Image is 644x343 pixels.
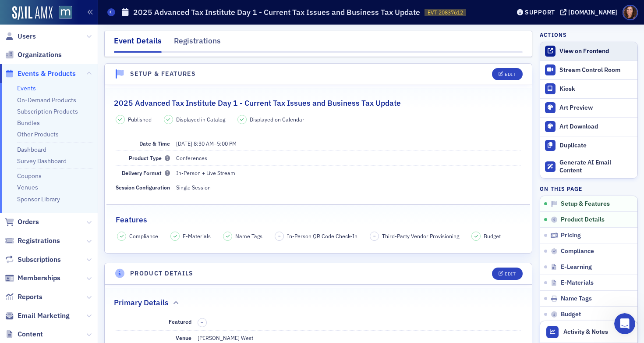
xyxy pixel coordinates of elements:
[540,185,638,193] h4: On this page
[559,159,633,174] div: Generate AI Email Content
[130,69,196,79] h4: Setup & Features
[13,253,163,269] div: Redirect an Event to a 3rd Party URL
[133,7,420,18] h1: 2025 Advanced Tax Institute Day 1 - Current Tax Issues and Business Tax Update
[88,262,131,297] button: Tickets
[183,232,211,240] span: E-Materials
[540,61,637,79] a: Stream Control Room
[505,72,516,77] div: Edit
[559,104,633,112] div: Art Preview
[5,50,62,60] a: Organizations
[559,142,633,150] div: Duplicate
[484,232,501,240] span: Budget
[146,284,160,290] span: Help
[235,232,262,240] span: Name Tags
[116,184,170,191] span: Session Configuration
[194,140,214,147] time: 8:30 AM
[540,117,637,136] a: Art Download
[18,257,147,266] div: Redirect an Event to a 3rd Party URL
[18,69,76,79] span: Events & Products
[18,170,146,179] div: We typically reply in under 30 minutes
[169,318,191,325] span: Featured
[139,140,170,147] span: Date & Time
[176,115,225,123] span: Displayed in Catalog
[129,232,158,240] span: Compliance
[5,311,70,321] a: Email Marketing
[12,284,32,290] span: Home
[17,172,42,180] a: Coupons
[174,35,221,51] div: Registrations
[9,103,166,149] div: Recent messageProfile image for LukeAnd should we alert the rest of the staff?[PERSON_NAME]•[DATE]
[540,42,637,61] a: View on Frontend
[492,268,522,280] button: Edit
[5,255,61,264] a: Subscriptions
[59,6,72,19] img: SailAMX
[525,8,555,16] div: Support
[18,311,70,321] span: Email Marketing
[127,14,145,32] img: Profile image for Aidan
[505,272,516,276] div: Edit
[18,292,42,302] span: Reports
[53,6,72,21] a: View Homepage
[540,136,637,155] button: Duplicate
[51,284,81,290] span: Messages
[5,273,60,283] a: Memberships
[12,6,53,20] img: SailAMX
[99,284,120,290] span: Tickets
[561,263,592,271] span: E-Learning
[17,96,76,104] a: On-Demand Products
[561,200,610,208] span: Setup & Features
[559,123,633,131] div: Art Download
[18,77,158,92] p: How can we help?
[5,329,43,339] a: Content
[114,35,162,53] div: Event Details
[17,195,60,203] a: Sponsor Library
[17,84,36,92] a: Events
[5,69,76,79] a: Events & Products
[18,236,71,246] span: Search for help
[13,232,163,250] button: Search for help
[217,140,237,147] time: 5:00 PM
[44,262,88,297] button: Messages
[17,130,59,138] a: Other Products
[18,236,60,246] span: Registrations
[114,97,401,109] h2: 2025 Advanced Tax Institute Day 1 - Current Tax Issues and Business Tax Update
[176,140,192,147] span: [DATE]
[114,297,169,308] h2: Primary Details
[428,9,463,16] span: EVT-20837612
[5,217,39,227] a: Orders
[18,161,146,170] div: Send us a message
[561,279,594,287] span: E-Materials
[18,329,43,339] span: Content
[278,233,281,239] span: –
[129,154,170,161] span: Product Type
[5,292,42,302] a: Reports
[17,157,67,165] a: Survey Dashboard
[5,236,60,246] a: Registrations
[18,255,61,264] span: Subscriptions
[17,107,78,115] a: Subscription Products
[39,132,90,142] div: [PERSON_NAME]
[492,68,522,80] button: Edit
[131,262,175,297] button: Help
[176,140,237,147] span: –
[561,216,605,224] span: Product Details
[18,217,39,227] span: Orders
[568,8,617,16] div: [DOMAIN_NAME]
[540,31,567,39] h4: Actions
[17,183,38,191] a: Venues
[561,232,581,239] span: Pricing
[18,17,55,31] img: logo
[5,32,36,41] a: Users
[540,98,637,117] a: Art Preview
[250,115,304,123] span: Displayed on Calendar
[563,327,608,336] span: Activity & Notes
[614,313,635,334] iframe: Intercom live chat
[198,334,253,341] span: [PERSON_NAME] West
[110,14,128,32] img: Profile image for Luke
[561,295,592,303] span: Name Tags
[151,14,166,30] div: Close
[128,115,152,123] span: Published
[176,334,191,341] span: Venue
[287,232,357,240] span: In-Person QR Code Check-In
